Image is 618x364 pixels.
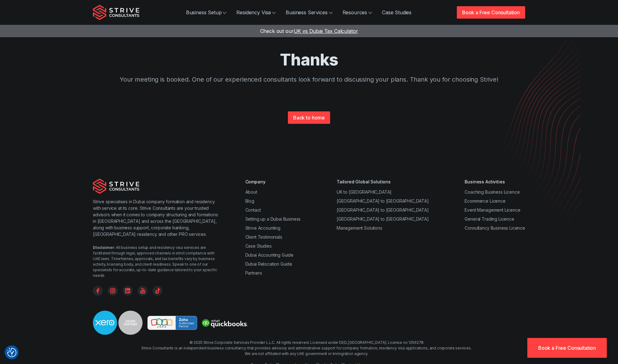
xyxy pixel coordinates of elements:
[527,338,607,358] a: Book a Free Consultation
[93,198,220,237] p: Strive specialises in Dubai company formation and residency with service at its core. Strive Cons...
[231,6,281,19] a: Residency Visa
[138,286,148,296] a: YouTube
[260,28,358,34] a: Check out ourUK vs Dubai Tax Calculator
[337,198,429,204] a: [GEOGRAPHIC_DATA] to [GEOGRAPHIC_DATA]
[245,198,254,204] a: Blog
[123,286,133,296] a: Linkedin
[377,6,416,19] a: Case Studies
[110,75,508,84] p: Your meeting is booked. One of our experienced consultants look forward to discussing your plans....
[93,245,220,278] div: : All business setup and residency visa services are facilitated through legal, approved channels...
[465,198,505,204] a: Ecommerce Licence
[181,6,232,19] a: Business Setup
[7,348,16,357] button: Consent Preferences
[337,178,429,185] div: Tailored Global Solutions
[93,178,139,194] img: Strive Consultants
[108,286,118,296] a: Instagram
[7,348,16,357] img: Revisit consent button
[465,225,525,231] a: Consultancy Business Licence
[457,6,525,19] a: Book a Free Consultation
[245,234,282,240] a: Client Testimonials
[294,28,358,34] span: UK vs Dubai Tax Calculator
[465,207,520,213] a: Event Management Licence
[200,316,249,330] img: Strive is a quickbooks Partner
[93,311,143,335] img: Strive is a Xero Silver Partner
[337,216,429,222] a: [GEOGRAPHIC_DATA] to [GEOGRAPHIC_DATA]
[245,225,280,231] a: Strive Accounting
[245,261,292,267] a: Dubai Relocation Guide
[288,111,330,124] a: Back to home
[465,189,520,195] a: Coaching Business Licence
[465,178,525,185] div: Business Activities
[281,6,337,19] a: Business Services
[152,286,162,296] a: TikTok
[245,216,301,222] a: Setting up a Dubai Business
[465,216,514,222] a: General Trading Licence
[93,5,139,20] img: Strive Consultants
[338,6,377,19] a: Resources
[93,245,114,250] strong: Disclaimer
[337,189,392,195] a: UK to [GEOGRAPHIC_DATA]
[245,207,261,213] a: Contact
[245,189,257,195] a: About
[245,243,272,249] a: Case Studies
[110,50,508,70] h1: Thanks
[337,225,382,231] a: Management Solutions
[148,316,197,330] img: Strive is a Zoho Partner
[245,270,262,276] a: Partners
[245,252,293,258] a: Dubai Accounting Guide
[93,286,103,296] a: Facebook
[245,178,301,185] div: Company
[337,207,429,213] a: [GEOGRAPHIC_DATA] to [GEOGRAPHIC_DATA]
